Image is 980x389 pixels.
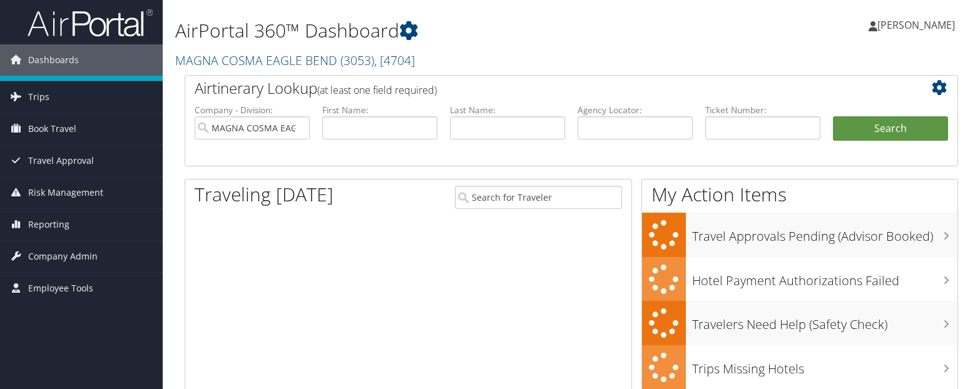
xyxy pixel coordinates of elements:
[340,52,374,69] span: ( 3053 )
[28,81,49,113] span: Trips
[195,104,310,116] label: Company - Division:
[28,209,69,240] span: Reporting
[578,104,693,116] label: Agency Locator:
[175,52,415,69] a: MAGNA COSMA EAGLE BEND
[692,354,957,378] h3: Trips Missing Hotels
[374,52,415,69] span: , [ 4704 ]
[692,266,957,290] h3: Hotel Payment Authorizations Failed
[869,6,967,44] a: [PERSON_NAME]
[28,44,79,76] span: Dashboards
[28,273,93,304] span: Employee Tools
[28,177,103,208] span: Risk Management
[642,213,957,257] a: Travel Approvals Pending (Advisor Booked)
[195,78,884,99] h2: Airtinerary Lookup
[317,83,437,97] span: (at least one field required)
[833,116,948,141] button: Search
[877,18,955,32] span: [PERSON_NAME]
[642,301,957,345] a: Travelers Need Help (Safety Check)
[322,104,437,116] label: First Name:
[28,145,94,176] span: Travel Approval
[705,104,820,116] label: Ticket Number:
[455,186,622,209] input: Search for Traveler
[450,104,565,116] label: Last Name:
[195,181,334,208] h1: Traveling [DATE]
[642,181,957,208] h1: My Action Items
[28,8,153,38] img: airportal-logo.png
[175,18,703,44] h1: AirPortal 360™ Dashboard
[642,257,957,301] a: Hotel Payment Authorizations Failed
[692,310,957,333] h3: Travelers Need Help (Safety Check)
[692,221,957,245] h3: Travel Approvals Pending (Advisor Booked)
[28,113,76,144] span: Book Travel
[28,241,98,272] span: Company Admin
